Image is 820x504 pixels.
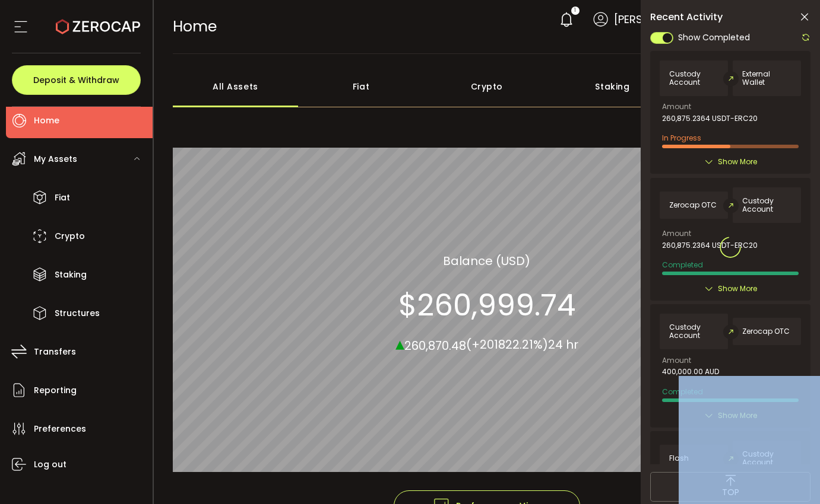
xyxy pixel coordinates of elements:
[173,66,299,107] div: All Assets
[679,376,820,504] iframe: Chat Widget
[614,11,788,27] span: [PERSON_NAME] [PERSON_NAME]
[55,189,70,206] span: Fiat
[550,66,676,107] div: Staking
[55,228,85,245] span: Crypto
[34,343,76,361] span: Transfers
[398,287,575,323] section: $260,999.74
[55,266,87,283] span: Staking
[173,16,217,37] span: Home
[33,76,119,84] span: Deposit & Withdraw
[298,66,424,107] div: Fiat
[34,456,67,473] span: Log out
[34,420,86,438] span: Preferences
[12,65,141,95] button: Deposit & Withdraw
[395,330,404,356] span: ▴
[574,7,576,15] span: 1
[34,382,77,399] span: Reporting
[650,12,723,22] span: Recent Activity
[466,336,548,353] span: (+201822.21%)
[548,336,578,353] span: 24 hr
[34,151,77,168] span: My Assets
[404,337,466,353] span: 260,870.48
[443,251,530,269] section: Balance (USD)
[424,66,550,107] div: Crypto
[55,305,100,322] span: Structures
[34,112,59,129] span: Home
